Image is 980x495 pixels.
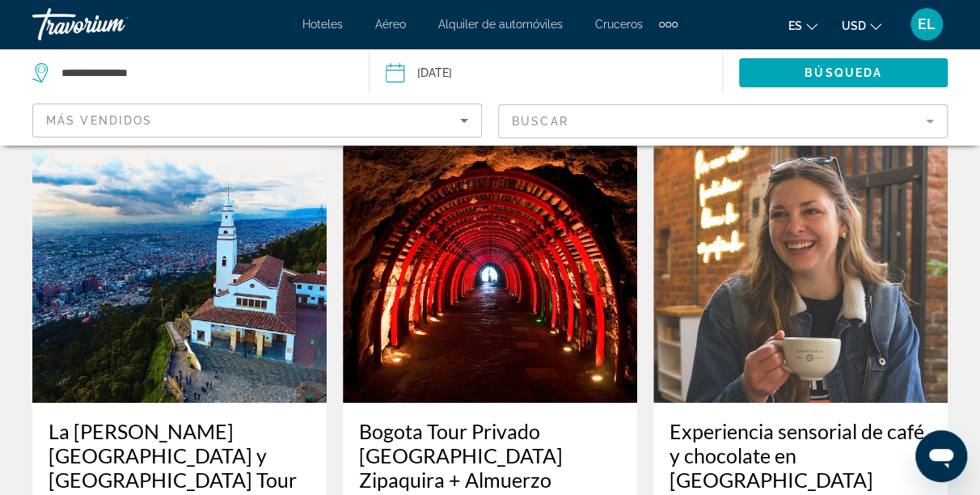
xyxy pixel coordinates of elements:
[670,419,931,492] a: Experiencia sensorial de café y chocolate en [GEOGRAPHIC_DATA]
[788,19,802,32] span: es
[32,144,327,403] img: 57.jpg
[386,49,722,97] button: Date: Apr 24, 2026
[653,144,948,403] img: 3e.jpg
[343,144,637,403] img: 06.jpg
[739,58,948,87] button: Búsqueda
[32,3,194,45] a: Travorium
[659,11,678,37] button: Extra navigation items
[498,104,948,139] button: Filter
[805,66,882,79] span: Búsqueda
[842,19,866,32] span: USD
[359,419,621,492] a: Bogota Tour Privado [GEOGRAPHIC_DATA] Zipaquira + Almuerzo
[375,18,406,31] a: Aéreo
[842,14,881,37] button: Change currency
[302,18,343,31] a: Hoteles
[906,7,948,41] button: User Menu
[915,430,967,482] iframe: Botón para iniciar la ventana de mensajería
[595,18,643,31] a: Cruceros
[49,419,310,492] a: La [PERSON_NAME][GEOGRAPHIC_DATA] y [GEOGRAPHIC_DATA] Tour
[46,111,468,130] mat-select: Sort by
[918,16,936,32] span: EL
[46,114,152,127] span: Más vendidos
[438,18,563,31] a: Alquiler de automóviles
[788,14,817,37] button: Change language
